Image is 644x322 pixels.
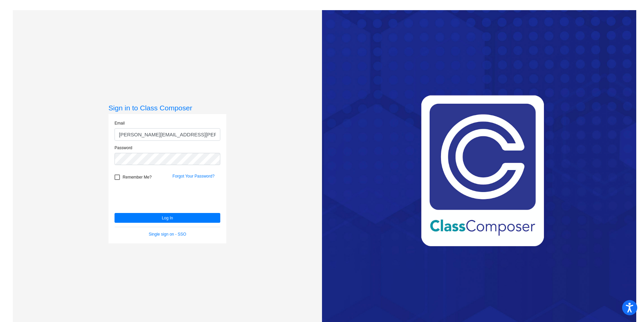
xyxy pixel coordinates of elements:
[115,213,220,223] button: Log In
[123,173,152,181] span: Remember Me?
[149,232,186,237] a: Single sign on - SSO
[115,120,125,126] label: Email
[108,104,226,112] h3: Sign in to Class Composer
[172,174,215,179] a: Forgot Your Password?
[115,145,132,151] label: Password
[115,183,217,210] iframe: reCAPTCHA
